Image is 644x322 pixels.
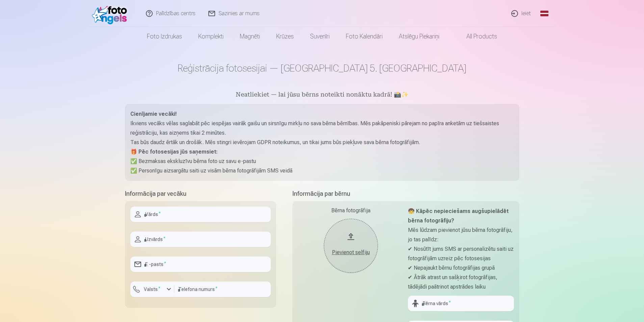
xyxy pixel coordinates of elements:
[268,27,302,46] a: Krūzes
[130,138,514,147] p: Tas būs daudz ērtāk un drošāk. Mēs stingri ievērojam GDPR noteikumus, un tikai jums būs piekļuve ...
[190,27,232,46] a: Komplekti
[130,149,217,155] strong: 🎁 Pēc fotosesijas jūs saņemsiet:
[302,27,338,46] a: Suvenīri
[141,286,163,293] label: Valsts
[139,27,190,46] a: Foto izdrukas
[408,273,514,292] p: ✔ Ātrāk atrast un sašķirot fotogrāfijas, tādējādi paātrinot apstrādes laiku
[125,189,276,198] h5: Informācija par vecāku
[125,90,519,100] h5: Neatliekiet — lai jūsu bērns noteikti nonāktu kadrā! 📸✨
[447,27,505,46] a: All products
[408,225,514,244] p: Mēs lūdzam pievienot jūsu bērna fotogrāfiju, jo tas palīdz:
[125,62,519,74] h1: Reģistrācija fotosesijai — [GEOGRAPHIC_DATA] 5. [GEOGRAPHIC_DATA]
[408,208,509,224] strong: 🧒 Kāpēc nepieciešams augšupielādēt bērna fotogrāfiju?
[292,189,519,198] h5: Informācija par bērnu
[391,27,447,46] a: Atslēgu piekariņi
[130,281,174,297] button: Valsts*
[338,27,391,46] a: Foto kalendāri
[130,119,514,138] p: Ikviens vecāks vēlas saglabāt pēc iespējas vairāk gaišu un sirsnīgu mirkļu no sava bērna bērnības...
[130,166,514,176] p: ✅ Personīgu aizsargātu saiti uz visām bērna fotogrāfijām SMS veidā
[92,3,131,24] img: /fa1
[130,111,177,117] strong: Cienījamie vecāki!
[408,263,514,273] p: ✔ Nepajaukt bērnu fotogrāfijas grupā
[408,244,514,263] p: ✔ Nosūtīt jums SMS ar personalizētu saiti uz fotogrāfijām uzreiz pēc fotosesijas
[130,157,514,166] p: ✅ Bezmaksas ekskluzīvu bērna foto uz savu e-pastu
[331,248,371,257] div: Pievienot selfiju
[298,207,404,215] div: Bērna fotogrāfija
[324,219,378,273] button: Pievienot selfiju
[232,27,268,46] a: Magnēti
